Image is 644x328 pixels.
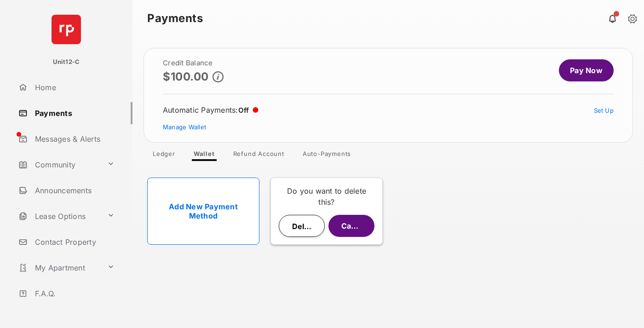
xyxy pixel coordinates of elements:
[15,179,132,201] a: Announcements
[15,231,132,253] a: Contact Property
[279,215,325,237] button: Delete
[15,102,132,124] a: Payments
[163,59,224,67] h2: Credit Balance
[15,205,103,227] a: Lease Options
[278,185,375,207] p: Do you want to delete this?
[52,15,81,44] img: svg+xml;base64,PHN2ZyB4bWxucz0iaHR0cDovL3d3dy53My5vcmcvMjAwMC9zdmciIHdpZHRoPSI2NCIgaGVpZ2h0PSI2NC...
[15,128,132,150] a: Messages & Alerts
[292,222,316,231] span: Delete
[186,150,222,161] a: Wallet
[15,257,103,279] a: My Apartment
[53,58,80,67] p: Unit12-C
[163,123,206,131] a: Manage Wallet
[145,150,183,161] a: Ledger
[594,107,614,114] a: Set Up
[15,154,103,176] a: Community
[147,13,203,24] strong: Payments
[238,106,249,115] span: Off
[163,70,209,83] p: $100.00
[328,215,374,237] button: Cancel
[163,105,259,115] div: Automatic Payments :
[341,221,366,230] span: Cancel
[226,150,292,161] a: Refund Account
[15,282,132,305] a: F.A.Q.
[147,178,259,245] a: Add New Payment Method
[295,150,358,161] a: Auto-Payments
[15,76,132,98] a: Home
